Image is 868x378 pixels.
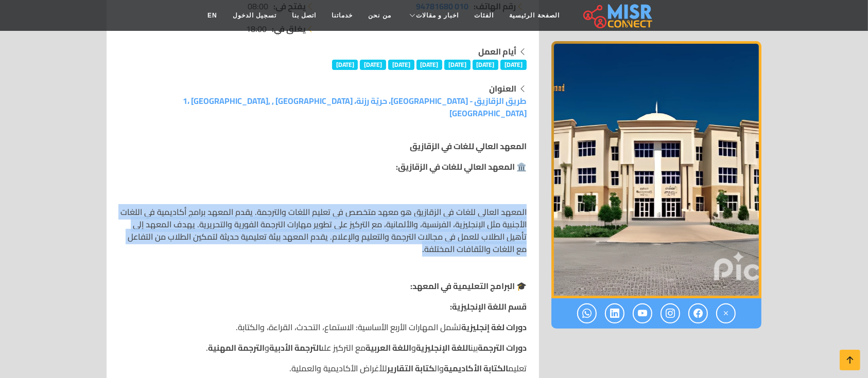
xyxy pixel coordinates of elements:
[466,6,501,25] a: الفئات
[269,340,321,355] strong: الترجمة الأدبية
[410,278,527,294] strong: 🎓 البرامج التعليمية في المعهد:
[501,6,567,25] a: الصفحة الرئيسية
[416,340,471,355] strong: اللغة الإنجليزية
[444,361,508,376] strong: الكتابة الأكاديمية
[119,206,527,255] p: المعهد العالي للغات في الزقازيق هو معهد متخصص في تعليم اللغات والترجمة. يقدم المعهد برامج أكاديمي...
[399,6,467,25] a: اخبار و مقالات
[119,321,527,333] p: تشمل المهارات الأربع الأساسية: الاستماع، التحدث، القراءة، والكتابة.
[478,340,527,355] strong: دورات الترجمة
[366,340,411,355] strong: اللغة العربية
[551,41,761,298] img: المعهد العالي للغات في الزقازيق
[200,6,225,25] a: EN
[583,3,652,28] img: main.misr_connect
[225,6,284,25] a: تسجيل الدخول
[119,362,527,374] p: تعليم وال للأغراض الأكاديمية والعملية.
[396,159,527,174] strong: 🏛️ المعهد العالي للغات في الزقازيق:
[410,138,527,154] strong: المعهد العالي للغات في الزقازيق
[183,93,527,121] a: طريق الزقازيق - [GEOGRAPHIC_DATA]، حريّة رزنة، [GEOGRAPHIC_DATA] 1، [GEOGRAPHIC_DATA], , [GEOGRAP...
[450,299,527,314] strong: قسم اللغة الإنجليزية:
[208,340,265,355] strong: الترجمة المهنية
[119,341,527,354] p: بين و مع التركيز على و .
[416,11,459,20] span: اخبار و مقالات
[324,6,360,25] a: خدماتنا
[461,319,527,335] strong: دورات لغة إنجليزية
[500,60,527,70] span: [DATE]
[444,60,471,70] span: [DATE]
[478,44,516,59] strong: أيام العمل
[473,60,499,70] span: [DATE]
[360,60,386,70] span: [DATE]
[416,60,443,70] span: [DATE]
[388,60,414,70] span: [DATE]
[360,6,398,25] a: من نحن
[284,6,324,25] a: اتصل بنا
[489,81,516,96] strong: العنوان
[551,41,761,298] div: 1 / 1
[332,60,358,70] span: [DATE]
[387,361,435,376] strong: كتابة التقارير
